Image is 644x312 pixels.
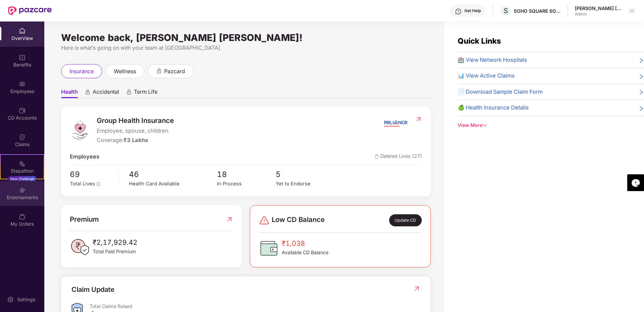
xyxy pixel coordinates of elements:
[272,214,325,226] span: Low CD Balance
[93,88,119,98] span: Accidental
[629,8,635,13] img: svg+xml;base64,PHN2ZyBpZD0iRHJvcGRvd24tMzJ4MzIiIHhtbG5zPSJodHRwOi8vd3d3LnczLm9yZy8yMDAwL3N2ZyIgd2...
[129,180,217,188] div: Health Card Available
[282,249,328,256] span: Available CD Balance
[134,88,157,98] span: Term Life
[90,303,420,309] div: Total Claims Raised
[217,168,276,180] span: 18
[464,8,481,13] div: Get Help
[383,115,408,132] img: insurerIcon
[70,181,95,187] span: Total Lives
[639,73,644,80] span: right
[458,56,527,64] span: 🏥 View Network Hospitals
[458,88,543,96] span: 📄 Download Sample Claim Form
[639,57,644,64] span: right
[156,68,162,74] div: animation
[8,6,52,15] img: New Pazcare Logo
[61,35,431,40] div: Welcome back, [PERSON_NAME] [PERSON_NAME]!
[259,215,270,226] img: svg+xml;base64,PHN2ZyBpZD0iRGFuZ2VyLTMyeDMyIiB4bWxucz0iaHR0cDovL3d3dy53My5vcmcvMjAwMC9zdmciIHdpZH...
[19,54,26,61] img: svg+xml;base64,PHN2ZyBpZD0iQmVuZWZpdHMiIHhtbG5zPSJodHRwOi8vd3d3LnczLm9yZy8yMDAwL3N2ZyIgd2lkdGg9Ij...
[575,11,622,17] div: Admin
[575,5,622,11] div: [PERSON_NAME] [PERSON_NAME]
[97,127,174,135] span: Employee, spouse, children
[514,8,561,14] div: SOHO SQUARE SOLUTIONS INDIA PRIVATE LIMITED
[70,67,94,76] span: insurance
[114,67,136,76] span: wellness
[375,154,379,159] img: deleteIcon
[375,152,422,161] span: Deleted Lives (27)
[124,137,148,143] span: ₹3 Lakhs
[61,88,78,98] span: Health
[93,248,137,255] span: Total Paid Premium
[7,296,14,303] img: svg+xml;base64,PHN2ZyBpZD0iU2V0dGluZy0yMHgyMCIgeG1sbnM9Imh0dHA6Ly93d3cudzMub3JnLzIwMDAvc3ZnIiB3aW...
[15,296,37,303] div: Settings
[504,7,508,15] span: S
[97,136,174,145] div: Coverage:
[97,115,174,126] span: Group Health Insurance
[164,67,185,76] span: pazcard
[458,103,529,112] span: 🍏 Health Insurance Details
[217,180,276,188] div: In Process
[639,89,644,96] span: right
[19,160,26,167] img: svg+xml;base64,PHN2ZyB4bWxucz0iaHR0cDovL3d3dy53My5vcmcvMjAwMC9zdmciIHdpZHRoPSIyMSIgaGVpZ2h0PSIyMC...
[85,89,91,95] div: animation
[70,152,99,161] span: Employees
[19,187,26,193] img: svg+xml;base64,PHN2ZyBpZD0iRW5kb3JzZW1lbnRzIiB4bWxucz0iaHR0cDovL3d3dy53My5vcmcvMjAwMC9zdmciIHdpZH...
[226,214,233,225] img: RedirectIcon
[458,36,501,45] span: Quick Links
[458,72,515,80] span: 📊 View Active Claims
[276,180,334,188] div: Yet to Endorse
[70,168,114,180] span: 69
[96,182,100,186] span: info-circle
[455,8,462,15] img: svg+xml;base64,PHN2ZyBpZD0iSGVscC0zMngzMiIgeG1sbnM9Imh0dHA6Ly93d3cudzMub3JnLzIwMDAvc3ZnIiB3aWR0aD...
[70,237,90,257] img: PaidPremiumIcon
[126,89,132,95] div: animation
[1,168,44,174] div: Stepathon
[19,107,26,114] img: svg+xml;base64,PHN2ZyBpZD0iQ0RfQWNjb3VudHMiIGRhdGEtbmFtZT0iQ0QgQWNjb3VudHMiIHhtbG5zPSJodHRwOi8vd3...
[415,116,422,123] img: RedirectIcon
[19,28,26,34] img: svg+xml;base64,PHN2ZyBpZD0iSG9tZSIgeG1sbnM9Imh0dHA6Ly93d3cudzMub3JnLzIwMDAvc3ZnIiB3aWR0aD0iMjAiIG...
[19,81,26,87] img: svg+xml;base64,PHN2ZyBpZD0iRW1wbG95ZWVzIiB4bWxucz0iaHR0cDovL3d3dy53My5vcmcvMjAwMC9zdmciIHdpZHRoPS...
[482,123,487,128] span: down
[19,213,26,220] img: svg+xml;base64,PHN2ZyBpZD0iTXlfT3JkZXJzIiBkYXRhLW5hbWU9Ik15IE9yZGVycyIgeG1sbnM9Imh0dHA6Ly93d3cudz...
[129,168,217,180] span: 46
[276,168,334,180] span: 5
[93,237,137,248] span: ₹2,17,929.42
[639,105,644,112] span: right
[458,122,644,129] div: View More
[72,284,114,295] div: Claim Update
[19,134,26,140] img: svg+xml;base64,PHN2ZyBpZD0iQ2xhaW0iIHhtbG5zPSJodHRwOi8vd3d3LnczLm9yZy8yMDAwL3N2ZyIgd2lkdGg9IjIwIi...
[70,214,99,225] span: Premium
[282,238,328,249] span: ₹1,038
[413,285,420,292] img: RedirectIcon
[389,214,422,226] div: Update CD
[259,238,279,258] img: CDBalanceIcon
[70,120,90,140] img: logo
[8,176,36,181] div: New Challenge
[61,44,431,52] div: Here is what’s going on with your team at [GEOGRAPHIC_DATA]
